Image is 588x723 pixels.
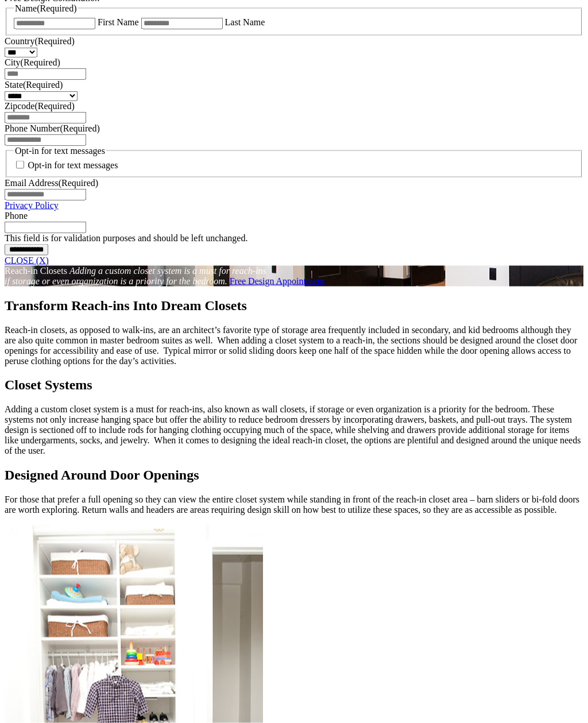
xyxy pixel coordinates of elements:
span: (Required) [37,3,76,13]
label: Phone Number [5,123,100,133]
label: City [5,57,60,67]
h2: Designed Around Door Openings [5,467,583,483]
p: Adding a custom closet system is a must for reach-ins, also known as wall closets, if storage or ... [5,404,583,456]
label: Email Address [5,178,98,188]
a: Free Design Appointment [230,276,324,286]
span: (Required) [34,36,74,46]
p: Reach-in closets, as opposed to walk-ins, are an architect’s favorite type of storage area freque... [5,325,583,366]
label: State [5,80,63,90]
span: (Required) [21,57,60,67]
legend: Opt-in for text messages [14,146,106,156]
legend: Name [14,3,78,14]
h2: Closet Systems [5,377,583,393]
h1: Transform Reach-ins Into Dream Closets [5,298,583,314]
a: CLOSE (X) [5,256,49,265]
label: Last Name [225,17,265,27]
div: This field is for validation purposes and should be left unchanged. [5,233,583,243]
label: Zipcode [5,101,75,111]
label: Opt-in for text messages [28,161,118,171]
span: (Required) [60,123,99,133]
label: First Name [98,17,139,27]
a: Privacy Policy [5,200,59,210]
span: (Required) [34,101,74,111]
label: Phone [5,211,28,221]
label: Country [5,36,75,46]
span: Reach-in Closets [5,266,67,276]
p: For those that prefer a full opening so they can view the entire closet system while standing in ... [5,494,583,515]
span: (Required) [59,178,98,188]
em: Adding a custom closet system is a must for reach-ins if storage or even organization is a priori... [5,266,266,286]
span: (Required) [23,80,63,90]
